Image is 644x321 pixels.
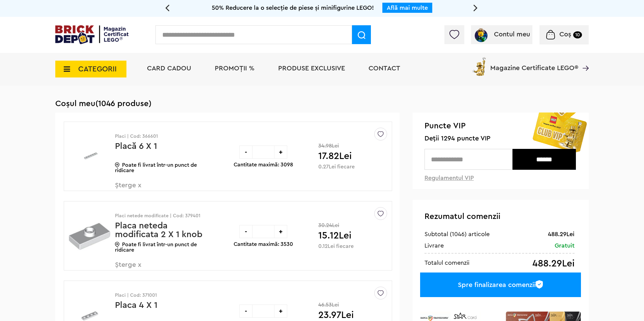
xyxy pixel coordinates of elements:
[239,225,253,238] div: -
[115,242,211,253] p: Poate fi livrat într-un punct de ridicare
[239,146,253,159] div: -
[555,242,575,250] div: Gratuit
[274,225,287,238] div: +
[95,100,151,108] span: (1046 produse)
[115,301,157,310] a: Placa 4 X 1
[318,244,354,249] p: 0.12Lei fiecare
[318,302,354,308] span: 46.53Lei
[318,231,351,240] span: 15.12Lei
[234,242,293,247] p: Cantitate maximă: 3530
[425,230,490,238] div: Subtotal (1046) articole
[115,134,211,139] p: Placi | Cod: 366601
[115,142,157,151] a: Placă 6 X 1
[578,56,589,63] a: Magazine Certificate LEGO®
[494,31,530,38] span: Contul meu
[115,214,211,218] p: Placi netede modificate | Cod: 379401
[420,272,581,297] a: Spre finalizarea comenzii
[69,211,110,261] img: Placa neteda modificata 2 X 1 knob
[234,162,293,167] p: Cantitate maximă: 3098
[425,135,577,142] span: Deții 1294 puncte VIP
[215,65,255,72] a: PROMOȚII %
[425,259,469,267] div: Totalul comenzii
[115,182,194,196] span: Șterge x
[69,132,110,182] img: Placă 6 X 1
[387,5,428,11] a: Află mai multe
[239,304,253,318] div: -
[318,310,354,320] span: 23.97Lei
[274,146,287,159] div: +
[490,56,578,71] span: Magazine Certificate LEGO®
[548,230,575,238] div: 488.29Lei
[425,213,500,221] span: Rezumatul comenzii
[115,221,202,239] a: Placa neteda modificata 2 X 1 knob
[115,261,194,276] span: Șterge x
[559,31,571,38] span: Coș
[212,5,374,11] span: 50% Reducere la o selecție de piese și minifigurine LEGO!
[278,65,345,72] a: Produse exclusive
[318,151,352,161] span: 17.82Lei
[318,143,352,149] span: 34.98Lei
[425,175,474,181] a: Regulamentul VIP
[318,164,355,169] p: 0.27Lei fiecare
[55,99,589,108] h1: Coșul meu
[115,293,211,298] p: Placi | Cod: 371001
[474,31,530,38] a: Contul meu
[318,223,351,228] span: 30.24Lei
[532,259,575,268] div: 488.29Lei
[274,304,287,318] div: +
[78,65,117,73] span: CATEGORII
[147,65,191,72] a: Card Cadou
[369,65,400,72] a: Contact
[425,242,444,250] div: Livrare
[573,31,582,38] small: 10
[115,162,211,173] p: Poate fi livrat într-un punct de ridicare
[425,121,577,131] span: Puncte VIP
